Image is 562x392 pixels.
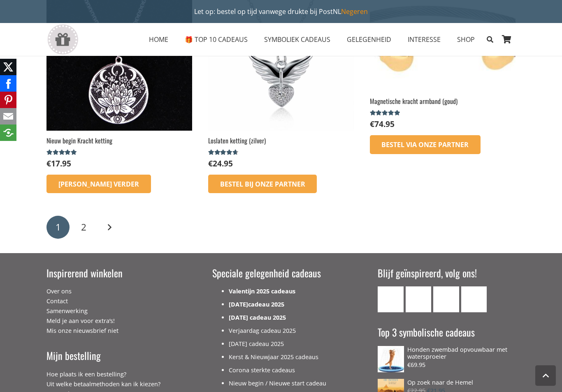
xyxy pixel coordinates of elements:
[208,149,237,156] span: Gewaardeerd uit 5
[433,286,459,312] a: Instagram
[46,287,72,295] a: Over ons
[212,266,350,280] h3: Speciale gelegenheid cadeaus
[229,287,295,295] a: Valentijn 2025 cadeaus
[46,158,71,169] bdi: 17.95
[208,158,213,169] span: €
[406,286,432,312] a: Facebook
[229,327,296,334] a: Verjaardag cadeau 2025
[457,35,475,44] span: SHOP
[378,325,516,339] h3: Top 3 symbolische cadeaus
[347,35,391,44] span: GELEGENHEID
[46,216,70,239] span: Pagina 1
[407,361,425,369] bdi: 69.95
[81,221,86,233] span: 2
[72,216,95,239] a: Pagina 2
[449,29,483,50] a: SHOPSHOP Menu
[248,300,284,308] a: cadeau 2025
[229,353,318,361] a: Kerst & Nieuwjaar 2025 cadeaus
[370,135,481,154] a: Bestel via onze partner
[46,380,160,388] a: Uit welke betaalmethoden kan ik kiezen?
[229,340,284,348] a: [DATE] cadeau 2025
[46,266,184,280] h3: Inspirerend winkelen
[378,266,516,280] h3: Blijf geïnspireerd, volg ons!
[370,118,395,129] bdi: 74.95
[46,149,78,156] div: Gewaardeerd 5.00 uit 5
[46,149,78,156] span: Gewaardeerd uit 5
[208,175,317,194] a: Bestel bij onze Partner
[370,110,402,116] div: Gewaardeerd 5.00 uit 5
[341,7,368,16] a: Negeren
[141,29,176,50] a: HOMEHOME Menu
[399,29,449,50] a: INTERESSEINTERESSE Menu
[229,379,326,387] a: Nieuw begin / Nieuwe start cadeau
[185,35,248,44] span: 🎁 TOP 10 CADEAUS
[483,29,497,50] a: Zoeken
[229,300,248,308] a: [DATE]
[46,370,126,378] a: Hoe plaats ik een bestelling?
[46,297,68,305] a: Contact
[256,29,339,50] a: SYMBOLIEK CADEAUSSYMBOLIEK CADEAUS Menu
[497,23,516,56] a: Winkelwagen
[46,307,88,315] a: Samenwerking
[378,346,516,360] a: Honden zwembad opvouwbaar met watersproeier
[264,35,330,44] span: SYMBOLIEK CADEAUS
[46,349,184,363] h3: Mijn bestelling
[208,136,354,145] h2: Loslaten ketting (zilver)
[378,379,516,386] a: Op zoek naar de Hemel
[407,361,411,369] span: €
[378,346,404,372] img: Veilig zwembad voor in de tuin met watersproeier voor de hond (en kinderen). Bestel via inspirere...
[46,327,118,334] a: Mis onze nieuwsbrief niet
[46,214,516,240] nav: Berichten paginering
[46,317,115,325] a: Meld je aan voor extra’s!
[370,97,516,106] h2: Magnetische kracht armband (goud)
[98,216,121,239] a: Volgende
[535,365,556,386] a: Terug naar top
[149,35,168,44] span: HOME
[370,118,374,129] span: €
[46,158,51,169] span: €
[46,24,79,55] a: gift-box-icon-grey-inspirerendwinkelen
[408,35,441,44] span: INTERESSE
[46,175,151,194] a: Lees meer over “Nieuw begin Kracht ketting”
[407,346,507,360] span: Honden zwembad opvouwbaar met watersproeier
[378,286,404,312] a: E-mail
[461,286,487,312] a: Pinterest
[46,136,192,145] h2: Nieuw begin Kracht ketting
[208,149,240,156] div: Gewaardeerd 4.50 uit 5
[339,29,399,50] a: GELEGENHEIDGELEGENHEID Menu
[407,378,473,386] span: Op zoek naar de Hemel
[208,158,233,169] bdi: 24.95
[370,110,402,116] span: Gewaardeerd uit 5
[56,221,61,233] span: 1
[176,29,256,50] a: 🎁 TOP 10 CADEAUS🎁 TOP 10 CADEAUS Menu
[229,366,295,374] a: Corona sterkte cadeaus
[229,314,286,321] a: [DATE] cadeau 2025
